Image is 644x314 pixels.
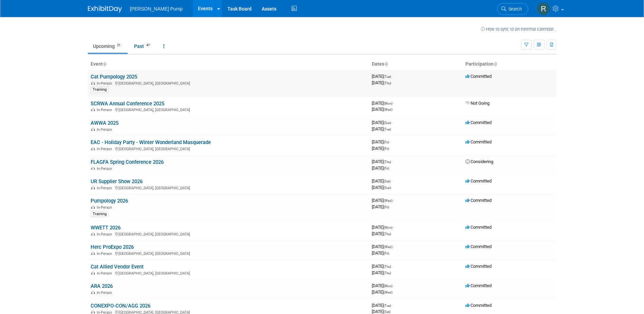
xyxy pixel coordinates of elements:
a: AWWA 2025 [91,120,118,126]
span: In-Person [97,127,114,132]
span: Committed [465,244,492,249]
span: [DATE] [372,146,389,151]
a: Search [497,3,528,15]
div: [GEOGRAPHIC_DATA], [GEOGRAPHIC_DATA] [91,185,366,190]
img: In-Person Event [91,232,95,235]
span: Committed [465,225,492,230]
th: Event [88,58,369,70]
span: [DATE] [372,165,389,171]
span: In-Person [97,251,114,256]
img: In-Person Event [91,108,95,111]
span: (Thu) [384,81,391,85]
div: [GEOGRAPHIC_DATA], [GEOGRAPHIC_DATA] [91,250,366,256]
div: Training [91,211,109,217]
span: Committed [465,303,492,308]
span: (Tue) [384,304,391,308]
span: (Fri) [384,147,389,151]
span: - [393,283,394,288]
span: (Thu) [384,160,391,164]
span: (Thu) [384,271,391,275]
span: In-Person [97,147,114,151]
span: In-Person [97,271,114,276]
div: [GEOGRAPHIC_DATA], [GEOGRAPHIC_DATA] [91,231,366,237]
span: In-Person [97,186,114,190]
span: Committed [465,178,492,184]
a: Cat Pumpology 2025 [91,74,137,80]
a: Cat Allied Vendor Event [91,264,144,270]
span: [DATE] [372,290,392,295]
span: [DATE] [372,80,391,85]
span: [DATE] [372,185,391,190]
span: [DATE] [372,225,394,230]
img: In-Person Event [91,186,95,189]
span: (Thu) [384,265,391,268]
span: - [393,244,394,249]
a: Upcoming21 [88,40,128,53]
span: [DATE] [372,264,393,269]
img: In-Person Event [91,310,95,314]
span: (Tue) [384,75,391,78]
span: In-Person [97,108,114,112]
span: - [392,74,393,79]
span: Not Going [465,101,490,106]
span: [DATE] [372,303,393,308]
span: In-Person [97,167,114,171]
span: - [392,120,393,125]
span: (Wed) [384,291,392,294]
span: [DATE] [372,178,392,184]
span: Committed [465,283,492,288]
a: EAC - Holiday Party - Winter Wonderland Masquerade [91,139,211,145]
span: [DATE] [372,204,389,209]
span: (Mon) [384,284,392,288]
span: Committed [465,74,492,79]
a: WWETT 2026 [91,225,121,231]
a: UR Supplier Show 2026 [91,178,143,185]
span: (Fri) [384,167,389,170]
span: - [393,225,394,230]
a: Sort by Event Name [103,61,106,67]
span: (Tue) [384,127,391,131]
a: ARA 2026 [91,283,113,289]
span: - [391,178,392,184]
a: Sort by Participation Type [494,61,497,67]
div: [GEOGRAPHIC_DATA], [GEOGRAPHIC_DATA] [91,270,366,276]
span: [DATE] [372,244,394,249]
span: (Thu) [384,232,391,236]
img: In-Person Event [91,251,95,255]
span: [DATE] [372,159,393,164]
span: - [392,264,393,269]
span: [DATE] [372,139,391,144]
span: (Fri) [384,140,389,144]
span: (Sat) [384,179,390,183]
span: (Sat) [384,310,390,314]
img: In-Person Event [91,271,95,275]
img: ExhibitDay [88,6,122,13]
img: In-Person Event [91,127,95,131]
img: In-Person Event [91,147,95,150]
span: [PERSON_NAME] Pump [130,6,183,12]
span: (Fri) [384,251,389,255]
span: Committed [465,264,492,269]
img: In-Person Event [91,81,95,85]
a: FLAGFA Spring Conference 2026 [91,159,164,165]
span: [DATE] [372,126,391,132]
a: Herc ProExpo 2026 [91,244,134,250]
span: In-Person [97,205,114,210]
span: [DATE] [372,101,394,106]
img: In-Person Event [91,291,95,294]
th: Dates [369,58,463,70]
span: In-Person [97,232,114,237]
span: (Sun) [384,121,391,125]
span: 21 [115,43,123,48]
span: Committed [465,120,492,125]
span: (Wed) [384,199,392,203]
a: SCRWA Annual Conference 2025 [91,101,164,107]
a: CONEXPO-CON/AGG 2026 [91,303,150,309]
a: Pumpology 2026 [91,198,128,204]
span: [DATE] [372,198,394,203]
div: [GEOGRAPHIC_DATA], [GEOGRAPHIC_DATA] [91,80,366,86]
span: Committed [465,198,492,203]
span: - [393,198,394,203]
span: [DATE] [372,231,391,236]
a: How to sync to an external calendar... [481,27,556,32]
